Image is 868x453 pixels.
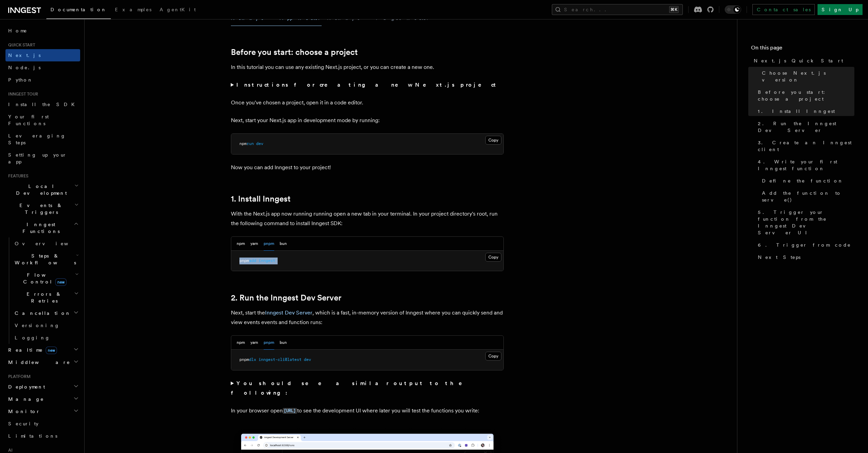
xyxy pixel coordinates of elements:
[280,336,287,350] button: bun
[231,47,358,57] a: Before you start: choose a project
[12,237,80,250] a: Overview
[8,433,57,439] span: Limitations
[751,55,854,67] a: Next.js Quick Start
[5,202,74,216] span: Events & Triggers
[231,406,504,416] p: In your browser open to see the development UI where later you will test the functions you write:
[725,5,741,14] button: Toggle dark mode
[231,163,504,172] p: Now you can add Inngest to your project!
[15,335,50,340] span: Logging
[5,183,74,196] span: Local Development
[231,98,504,107] p: Once you've chosen a project, open it in a code editor.
[758,108,835,115] span: 1. Install Inngest
[758,254,800,261] span: Next Steps
[15,323,60,328] span: Versioning
[5,396,44,403] span: Manage
[5,344,80,356] button: Realtimenew
[5,405,80,418] button: Monitor
[256,141,263,146] span: dev
[5,111,80,130] a: Your first Functions
[259,357,301,362] span: inngest-cli@latest
[46,2,111,19] a: Documentation
[485,253,501,262] button: Copy
[237,237,245,251] button: npm
[236,82,499,88] strong: Instructions for creating a new Next.js project
[8,133,66,145] span: Leveraging Steps
[5,25,80,37] a: Home
[259,258,275,263] span: inngest
[751,44,854,55] h4: On this page
[485,136,501,145] button: Copy
[239,258,249,263] span: pnpm
[250,336,258,350] button: yarn
[231,62,504,72] p: In this tutorial you can use any existing Next.js project, or you can create a new one.
[669,6,679,13] kbd: ⌘K
[5,347,57,353] span: Realtime
[12,288,80,307] button: Errors & Retries
[5,430,80,442] a: Limitations
[5,173,28,179] span: Features
[5,359,70,366] span: Middleware
[5,218,80,237] button: Inngest Functions
[15,241,85,246] span: Overview
[5,74,80,86] a: Python
[12,269,80,288] button: Flow Controlnew
[5,448,13,453] span: AI
[12,307,80,319] button: Cancellation
[759,175,854,187] a: Define the function
[5,374,31,379] span: Platform
[231,308,504,327] p: Next, start the , which is a fast, in-memory version of Inngest where you can quickly send and vi...
[755,206,854,239] a: 5. Trigger your function from the Inngest Dev Server UI
[8,27,27,34] span: Home
[485,352,501,361] button: Copy
[5,418,80,430] a: Security
[8,114,49,126] span: Your first Functions
[5,356,80,368] button: Middleware
[231,80,504,90] summary: Instructions for creating a new Next.js project
[231,194,291,204] a: 1. Install Inngest
[759,67,854,86] a: Choose Next.js version
[8,65,41,70] span: Node.js
[239,357,249,362] span: pnpm
[156,2,200,18] a: AgentKit
[264,336,274,350] button: pnpm
[283,408,297,414] code: [URL]
[249,258,256,263] span: add
[5,42,35,48] span: Quick start
[5,91,38,97] span: Inngest tour
[12,332,80,344] a: Logging
[5,199,80,218] button: Events & Triggers
[46,347,57,354] span: new
[759,187,854,206] a: Add the function to serve()
[758,89,854,102] span: Before you start: choose a project
[8,421,39,426] span: Security
[754,57,843,64] span: Next.js Quick Start
[762,190,854,203] span: Add the function to serve()
[755,105,854,117] a: 1. Install Inngest
[762,177,843,184] span: Define the function
[12,319,80,332] a: Versioning
[755,136,854,156] a: 3. Create an Inngest client
[755,239,854,251] a: 6. Trigger from code
[12,250,80,269] button: Steps & Workflows
[8,77,33,83] span: Python
[5,180,80,199] button: Local Development
[12,310,71,317] span: Cancellation
[752,4,815,15] a: Contact sales
[12,252,76,266] span: Steps & Workflows
[818,4,863,15] a: Sign Up
[758,158,854,172] span: 4. Write your first Inngest function
[231,293,341,303] a: 2. Run the Inngest Dev Server
[5,98,80,111] a: Install the SDK
[280,237,287,251] button: bun
[8,152,67,164] span: Setting up your app
[5,149,80,168] a: Setting up your app
[5,381,80,393] button: Deployment
[50,7,107,12] span: Documentation
[231,379,504,398] summary: You should see a similar output to the following:
[755,251,854,263] a: Next Steps
[5,130,80,149] a: Leveraging Steps
[12,272,75,285] span: Flow Control
[237,336,245,350] button: npm
[12,291,74,304] span: Errors & Retries
[231,116,504,125] p: Next, start your Next.js app in development mode by running:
